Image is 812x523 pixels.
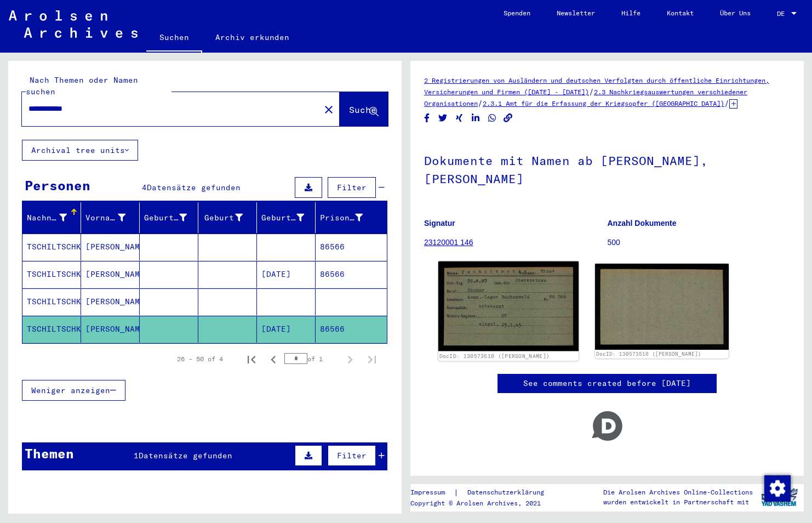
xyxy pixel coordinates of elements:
mat-header-cell: Geburtsname [140,202,198,233]
mat-cell: [PERSON_NAME] [81,288,140,315]
p: Die Arolsen Archives Online-Collections [603,487,753,497]
div: of 1 [284,354,339,364]
mat-label: Nach Themen oder Namen suchen [26,75,138,96]
mat-cell: [PERSON_NAME] [81,234,140,260]
a: DocID: 130573510 ([PERSON_NAME]) [596,351,701,357]
h1: Dokumente mit Namen ab [PERSON_NAME], [PERSON_NAME] [424,135,790,202]
img: yv_logo.png [759,484,800,511]
div: Prisoner # [320,209,376,226]
span: Weniger anzeigen [31,385,110,395]
mat-header-cell: Vorname [81,202,140,233]
span: Filter [337,183,367,192]
button: Filter [328,445,376,466]
button: Suche [340,92,388,126]
span: Datensätze gefunden [139,451,232,461]
img: 002.jpg [595,264,729,350]
button: Share on Xing [454,111,465,125]
mat-cell: TSCHILTSCHKE [22,234,81,260]
img: Zustimmung ändern [764,475,791,502]
button: Weniger anzeigen [22,380,125,401]
mat-cell: [DATE] [257,316,316,343]
mat-cell: 86566 [316,234,387,260]
div: | [410,487,557,498]
button: Share on Twitter [437,111,449,125]
mat-cell: 86566 [316,316,387,343]
button: Share on WhatsApp [487,111,498,125]
span: / [589,87,594,96]
button: Share on LinkedIn [470,111,482,125]
div: Geburtsdatum [261,209,318,226]
div: Geburtsdatum [261,212,304,224]
p: wurden entwickelt in Partnerschaft mit [603,497,753,507]
mat-header-cell: Geburt‏ [198,202,257,233]
mat-cell: [DATE] [257,261,316,288]
a: Impressum [410,487,454,498]
mat-cell: 86566 [316,261,387,288]
p: Copyright © Arolsen Archives, 2021 [410,498,557,508]
div: Geburtsname [144,209,201,226]
mat-cell: TSCHILTSCHKE [22,261,81,288]
mat-header-cell: Geburtsdatum [257,202,316,233]
span: 1 [134,451,139,461]
div: Prisoner # [320,212,363,224]
button: Archival tree units [22,140,138,161]
div: Themen [25,444,74,463]
mat-cell: [PERSON_NAME] [81,316,140,343]
mat-cell: [PERSON_NAME] [81,261,140,288]
div: Vorname [85,209,139,226]
mat-cell: TSCHILTSCHKE [22,288,81,315]
a: DocID: 130573510 ([PERSON_NAME]) [439,353,550,360]
button: Last page [361,348,383,370]
a: 23120001 146 [424,238,473,247]
a: 2 Registrierungen von Ausländern und deutschen Verfolgten durch öffentliche Einrichtungen, Versic... [424,76,769,96]
div: Nachname [27,212,67,224]
a: Datenschutzerklärung [459,487,557,498]
span: / [478,98,483,108]
button: Previous page [262,348,284,370]
img: Arolsen_neg.svg [9,10,138,38]
button: Filter [328,177,376,198]
mat-header-cell: Nachname [22,202,81,233]
img: 001.jpg [438,261,579,351]
button: First page [241,348,262,370]
div: Personen [25,175,90,195]
div: Geburt‏ [203,209,256,226]
mat-icon: close [322,103,335,116]
b: Anzahl Dokumente [608,219,677,228]
button: Share on Facebook [421,111,433,125]
span: Suche [349,104,376,115]
div: Vorname [85,212,125,224]
span: DE [777,10,789,18]
a: Suchen [146,24,202,53]
button: Clear [318,98,340,120]
mat-cell: TSCHILTSCHKE [22,316,81,343]
a: See comments created before [DATE] [523,378,691,389]
a: 2.3.1 Amt für die Erfassung der Kriegsopfer ([GEOGRAPHIC_DATA]) [483,99,724,107]
button: Next page [339,348,361,370]
a: Archiv erkunden [202,24,302,50]
div: Nachname [27,209,81,226]
p: 500 [608,237,791,248]
div: Geburtsname [144,212,187,224]
div: 26 – 50 of 4 [177,354,223,364]
span: 4 [142,183,147,192]
div: Geburt‏ [203,212,243,224]
span: Filter [337,451,367,461]
b: Signatur [424,219,455,228]
mat-header-cell: Prisoner # [316,202,387,233]
span: / [724,98,729,108]
button: Copy link [502,111,514,125]
span: Datensätze gefunden [147,183,241,192]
